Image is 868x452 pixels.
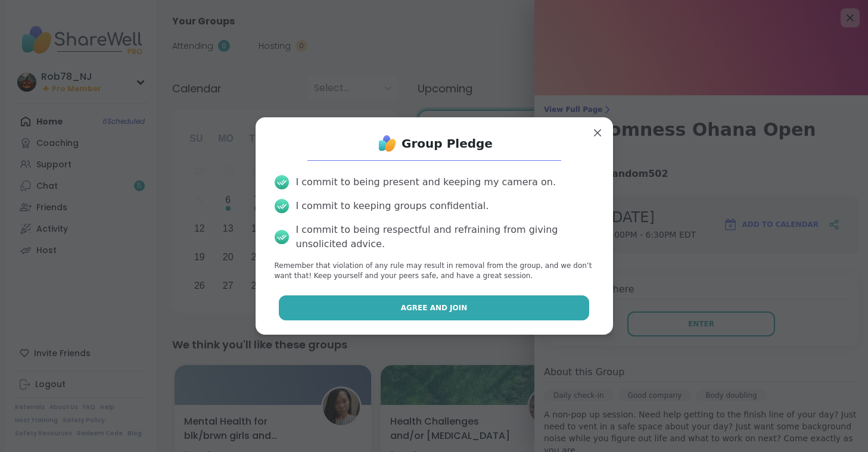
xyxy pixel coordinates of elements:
[296,175,556,189] div: I commit to being present and keeping my camera on.
[275,261,594,281] p: Remember that violation of any rule may result in removal from the group, and we don’t want that!...
[402,135,493,152] h1: Group Pledge
[296,223,594,251] div: I commit to being respectful and refraining from giving unsolicited advice.
[279,295,589,320] button: Agree and Join
[375,132,399,155] img: ShareWell Logo
[296,199,489,213] div: I commit to keeping groups confidential.
[401,303,468,313] span: Agree and Join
